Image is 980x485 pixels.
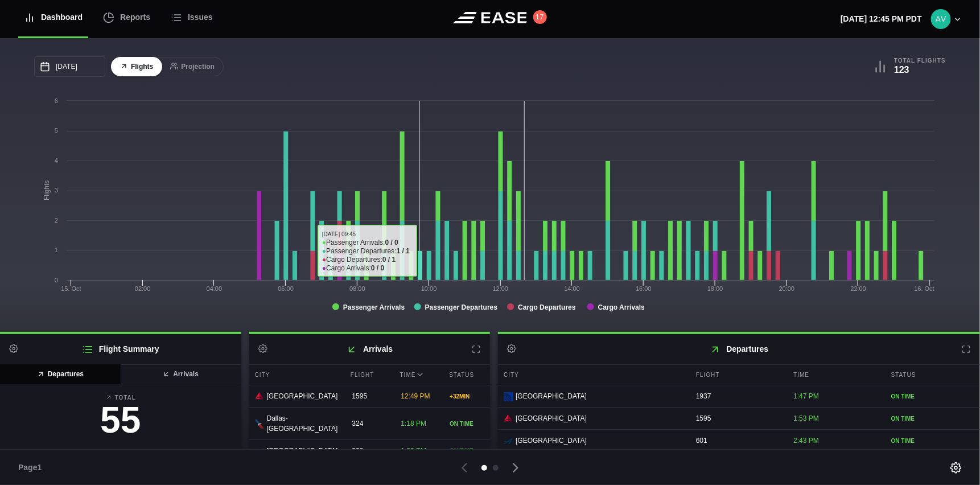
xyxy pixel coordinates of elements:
div: ON TIME [891,437,974,445]
button: Arrivals [120,364,241,384]
span: [GEOGRAPHIC_DATA] [516,435,587,446]
text: 2 [55,217,58,224]
tspan: Cargo Arrivals [598,303,645,311]
text: 1 [55,246,58,253]
div: 900 [346,440,392,462]
div: ON TIME [891,392,974,401]
span: [GEOGRAPHIC_DATA] [516,413,587,424]
div: Time [394,365,441,385]
b: Total Flights [894,57,946,64]
img: 9eca6f7b035e9ca54b5c6e3bab63db89 [931,9,951,29]
span: [GEOGRAPHIC_DATA] [267,391,338,401]
div: 1595 [346,385,392,407]
h2: Departures [498,334,980,364]
span: 1:53 PM [793,414,819,422]
span: 12:49 PM [401,392,430,400]
text: 06:00 [278,285,294,292]
div: Flight [690,365,785,385]
text: 20:00 [779,285,795,292]
text: 10:00 [421,285,437,292]
text: 0 [55,277,58,283]
span: [GEOGRAPHIC_DATA] [516,391,587,401]
span: Page 1 [18,462,47,474]
div: + 32 MIN [450,392,484,401]
text: 04:00 [207,285,223,292]
h3: 55 [9,402,232,438]
text: 6 [55,97,58,104]
text: 02:00 [135,285,151,292]
text: 08:00 [349,285,365,292]
div: 1595 [690,408,785,429]
input: mm/dd/yyyy [34,56,105,77]
button: 17 [533,10,547,24]
tspan: Cargo Departures [518,303,576,311]
div: Time [788,365,882,385]
div: 1937 [690,385,785,407]
h2: Arrivals [249,334,491,364]
button: Flights [111,57,162,77]
div: ON TIME [450,447,484,455]
a: Total55 [9,393,232,444]
div: City [249,365,342,385]
text: 3 [55,187,58,194]
div: Status [443,365,490,385]
button: Projection [161,57,224,77]
div: City [498,365,687,385]
span: Dallas-[GEOGRAPHIC_DATA] [267,413,338,434]
tspan: Flights [43,180,51,200]
tspan: 15. Oct [61,285,81,292]
div: Status [886,365,980,385]
text: 18:00 [707,285,723,292]
text: 22:00 [851,285,867,292]
tspan: Passenger Departures [425,303,498,311]
p: [DATE] 12:45 PM PDT [841,13,922,25]
span: 1:18 PM [401,420,426,428]
text: 16:00 [636,285,652,292]
div: ON TIME [450,420,484,428]
b: Total [9,393,232,402]
b: 123 [894,65,909,75]
span: 1:22 PM [401,447,426,455]
span: [GEOGRAPHIC_DATA] [267,446,338,456]
tspan: 16. Oct [915,285,934,292]
tspan: Passenger Arrivals [343,303,405,311]
div: 601 [690,430,785,451]
span: 1:47 PM [793,392,819,400]
text: 4 [55,157,58,164]
div: 324 [346,413,392,434]
span: 2:43 PM [793,437,819,445]
div: Flight [345,365,392,385]
div: ON TIME [891,414,974,423]
text: 14:00 [565,285,580,292]
text: 5 [55,127,58,134]
text: 12:00 [493,285,509,292]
